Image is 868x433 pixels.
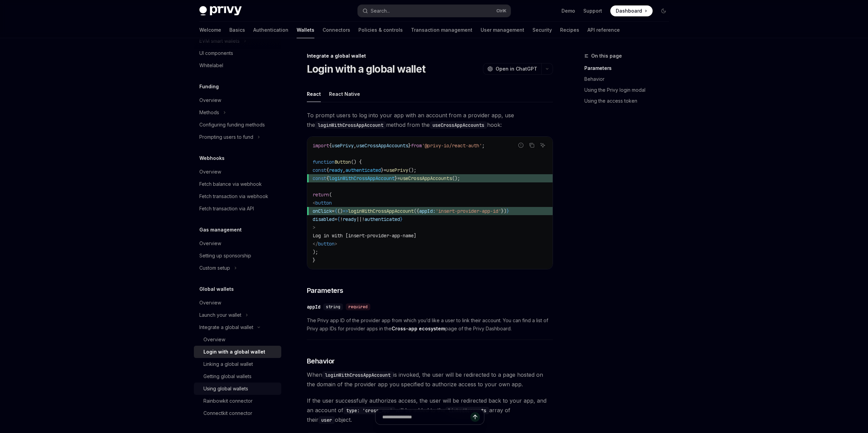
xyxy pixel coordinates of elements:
span: ); [313,249,318,255]
a: Fetch balance via webhook [194,178,281,190]
span: button [315,200,332,206]
span: ({ [414,208,419,214]
span: => [343,208,348,214]
div: Configuring funding methods [199,121,265,129]
span: ( [329,192,332,198]
code: useCrossAppAccounts [430,121,487,129]
input: Ask a question... [382,409,470,424]
span: ! [362,216,365,222]
a: Configuring funding methods [194,119,281,131]
span: disabled [313,216,335,222]
code: loginWithCrossAppAccount [322,371,393,379]
a: Authentication [253,22,288,38]
span: } [408,143,411,149]
img: dark logo [199,6,242,16]
span: useCrossAppAccounts [356,143,408,149]
a: Getting global wallets [194,370,281,383]
span: function [313,159,335,165]
span: appId: [419,208,436,214]
a: Connectors [323,22,350,38]
div: Overview [199,168,221,176]
a: Fetch transaction via webhook [194,190,281,203]
a: Policies & controls [358,22,403,38]
span: Button [335,159,351,165]
a: Parameters [584,63,674,74]
a: Fetch transaction via API [194,203,281,215]
span: If the user successfully authorizes access, the user will be redirected back to your app, and an ... [307,396,553,424]
div: Setting up sponsorship [199,252,251,260]
span: loginWithCrossAppAccount [329,175,395,181]
div: Overview [203,335,225,344]
a: Using global wallets [194,383,281,395]
button: Send message [470,412,480,422]
span: </ [313,241,318,247]
a: Overview [194,297,281,309]
span: > [335,241,337,247]
span: { [329,143,332,149]
span: button [318,241,335,247]
div: Rainbowkit connector [203,397,253,405]
span: 'insert-provider-app-id' [436,208,501,214]
span: authenticated [365,216,400,222]
div: Fetch transaction via webhook [199,192,268,200]
span: Dashboard [616,8,642,14]
span: }) [501,208,507,214]
div: Overview [199,299,221,307]
button: Toggle Integrate a global wallet section [194,321,281,333]
span: useCrossAppAccounts [400,175,452,181]
div: Methods [199,108,219,117]
a: Overview [194,237,281,250]
span: = [335,216,337,222]
code: type: 'cross_app' [343,407,395,414]
button: Open search [358,5,511,17]
span: loginWithCrossAppAccount [348,208,414,214]
button: Toggle Methods section [194,106,281,119]
div: Getting global wallets [203,372,252,380]
span: string [326,304,340,310]
div: Prompting users to fund [199,133,253,141]
a: API reference [587,22,620,38]
a: Support [583,8,602,14]
h5: Webhooks [199,154,225,162]
a: Wallets [297,22,314,38]
div: Connectkit connector [203,409,252,417]
span: } [400,216,403,222]
span: } [313,257,315,263]
h1: Login with a global wallet [307,63,426,75]
span: } [507,208,509,214]
span: onClick [313,208,332,214]
span: > [313,224,315,230]
button: Copy the contents from the code block [527,141,536,150]
button: Toggle Launch your wallet section [194,309,281,321]
a: Overview [194,94,281,106]
span: When is invoked, the user will be redirected to a page hosted on the domain of the provider app y... [307,370,553,389]
a: Using the access token [584,95,674,106]
span: < [313,200,315,206]
span: usePrivy [386,167,408,173]
a: Linking a global wallet [194,358,281,370]
a: Recipes [560,22,579,38]
div: appId [307,303,321,310]
span: '@privy-io/react-auth' [422,143,482,149]
div: Overview [199,239,221,248]
div: Overview [199,96,221,104]
span: () [337,208,343,214]
span: ready [343,216,356,222]
div: Fetch transaction via API [199,205,254,213]
a: Login with a global wallet [194,346,281,358]
div: required [346,303,370,310]
div: Integrate a global wallet [199,323,253,331]
div: Fetch balance via webhook [199,180,262,188]
div: Whitelabel [199,61,223,70]
span: { [326,175,329,181]
span: } [381,167,384,173]
a: Overview [194,166,281,178]
span: () { [351,159,362,165]
span: { [337,216,340,222]
button: React Native [329,86,360,102]
code: loginWithCrossAppAccount [315,121,386,129]
strong: Cross-app ecosystem [392,326,445,331]
span: Open in ChatGPT [496,65,537,72]
span: To prompt users to log into your app with an account from a provider app, use the method from the... [307,110,553,130]
a: Whitelabel [194,59,281,72]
